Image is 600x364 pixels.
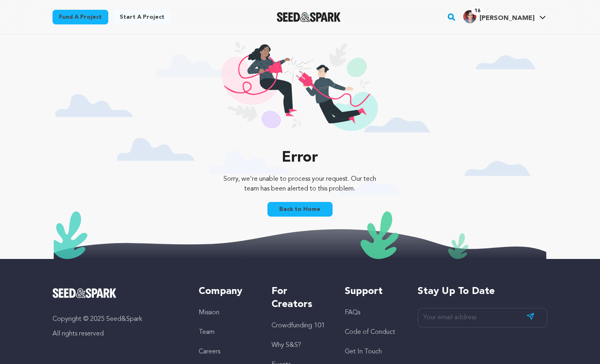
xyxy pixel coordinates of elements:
[199,309,219,316] a: Mission
[345,285,401,298] h5: Support
[217,150,382,166] p: Error
[272,285,328,311] h5: For Creators
[53,10,108,24] a: Fund a project
[199,285,255,298] h5: Company
[471,7,484,15] span: 16
[53,288,182,298] a: Seed&Spark Homepage
[277,12,341,22] img: Seed&Spark Logo Dark Mode
[345,309,360,316] a: FAQs
[113,10,171,24] a: Start a project
[345,329,395,335] a: Code of Conduct
[480,15,534,22] span: [PERSON_NAME]
[199,329,215,335] a: Team
[418,285,547,298] h5: Stay up to date
[345,349,382,355] a: Get In Touch
[272,342,301,349] a: Why S&S?
[418,308,547,328] input: Your email address
[277,12,341,22] a: Seed&Spark Homepage
[462,9,547,26] span: Susan R.'s Profile
[222,41,378,142] img: 404 illustration
[199,349,220,355] a: Careers
[53,314,182,324] p: Copyright © 2025 Seed&Spark
[217,174,382,194] p: Sorry, we're unable to process your request. Our tech team has been alerted to this problem.
[267,202,333,217] a: Back to Home
[463,10,476,23] img: 97f5e515bf238104.jpg
[53,288,116,298] img: Seed&Spark Logo
[53,329,182,339] p: All rights reserved
[462,9,547,23] a: Susan R.'s Profile
[272,322,325,329] a: Crowdfunding 101
[463,10,534,23] div: Susan R.'s Profile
